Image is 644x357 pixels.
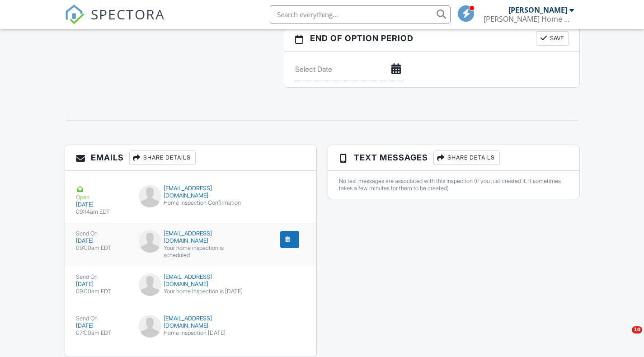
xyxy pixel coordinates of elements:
img: default-user-f0147aede5fd5fa78ca7ade42f37bd4542148d508eef1c3d3ea960f66861d68b.jpg [139,273,161,296]
div: 09:14am EDT [76,208,128,216]
img: default-user-f0147aede5fd5fa78ca7ade42f37bd4542148d508eef1c3d3ea960f66861d68b.jpg [139,315,161,338]
div: Share Details [433,150,500,165]
div: 07:00am EDT [76,329,128,337]
div: Your home inspection is scheduled [139,244,243,259]
a: Open [DATE] 09:14am EDT [EMAIL_ADDRESS][DOMAIN_NAME] Home Inspection Confirmation [65,178,316,223]
div: Open [76,185,128,201]
h3: Emails [65,145,316,171]
h3: Text Messages [328,145,579,171]
div: Your home inspection is [DATE] [139,288,243,295]
a: SPECTORA [65,12,165,31]
div: [DATE] [76,237,128,244]
div: [DATE] [76,201,128,208]
div: [EMAIL_ADDRESS][DOMAIN_NAME] [139,230,243,244]
div: [EMAIL_ADDRESS][DOMAIN_NAME] [139,185,243,199]
img: The Best Home Inspection Software - Spectora [65,5,85,24]
div: [DATE] [76,322,128,329]
div: [DATE] [76,281,128,288]
input: Select Date [295,58,403,80]
iframe: Intercom live chat [613,326,635,348]
div: 09:00am EDT [76,288,128,295]
div: Send On [76,273,128,281]
div: Home Inspection Confirmation [139,199,243,207]
img: default-user-f0147aede5fd5fa78ca7ade42f37bd4542148d508eef1c3d3ea960f66861d68b.jpg [139,230,161,253]
span: 10 [632,326,642,334]
div: [EMAIL_ADDRESS][DOMAIN_NAME] [139,273,243,288]
div: No text messages are associated with this inspection (if you just created it, it sometimes takes ... [339,178,569,192]
div: Home inspection [DATE] [139,329,243,337]
input: Search everything... [270,5,451,23]
img: default-user-f0147aede5fd5fa78ca7ade42f37bd4542148d508eef1c3d3ea960f66861d68b.jpg [139,185,161,207]
div: Send On [76,230,128,237]
button: Save [536,31,569,46]
div: [PERSON_NAME] [508,5,567,14]
div: Send On [76,315,128,322]
span: SPECTORA [91,5,165,23]
div: Barclay Home & Building Inspections LLC [484,14,574,23]
div: Share Details [129,150,196,165]
span: End of Option Period [310,32,414,44]
div: [EMAIL_ADDRESS][DOMAIN_NAME] [139,315,243,329]
div: 09:00am EDT [76,244,128,252]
